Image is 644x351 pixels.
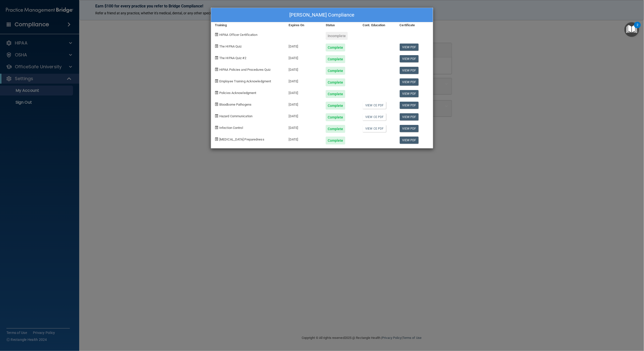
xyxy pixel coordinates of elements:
a: View CE PDF [363,102,386,109]
span: Bloodborne Pathogens [219,103,251,106]
div: Complete [326,55,345,63]
div: 2 [637,25,638,31]
div: Complete [326,113,345,121]
div: [DATE] [285,51,322,63]
div: Complete [326,67,345,75]
span: [MEDICAL_DATA] Preparedness [219,138,264,141]
div: Cont. Education [359,22,396,28]
div: [DATE] [285,86,322,98]
div: Status [322,22,359,28]
button: Open Resource Center, 2 new notifications [624,22,639,37]
a: View CE PDF [363,113,386,120]
div: Complete [326,137,345,144]
div: [DATE] [285,98,322,110]
div: [DATE] [285,63,322,75]
a: View PDF [400,113,419,120]
a: View PDF [400,90,419,97]
div: Complete [326,78,345,86]
div: [DATE] [285,110,322,121]
div: [DATE] [285,40,322,51]
span: Employee Training Acknowledgment [219,79,271,83]
div: Incomplete [326,32,348,40]
div: Certificate [396,22,433,28]
span: Hazard Communication [219,114,252,118]
div: Complete [326,125,345,133]
div: Complete [326,102,345,110]
div: Training [211,22,285,28]
a: View PDF [400,55,419,62]
span: Infection Control [219,126,243,130]
div: [DATE] [285,75,322,86]
div: [DATE] [285,121,322,133]
span: The HIPAA Quiz [219,45,242,48]
span: HIPAA Officer Certification [219,33,257,37]
a: View PDF [400,78,419,86]
a: View PDF [400,67,419,74]
span: The HIPAA Quiz #2 [219,56,246,60]
div: Complete [326,44,345,51]
div: [PERSON_NAME] Compliance [211,8,433,22]
a: View PDF [400,137,419,144]
a: View PDF [400,44,419,51]
div: Complete [326,90,345,98]
div: Expires On [285,22,322,28]
a: View PDF [400,102,419,109]
span: HIPAA Policies and Procedures Quiz [219,68,271,71]
a: View CE PDF [363,125,386,132]
span: Policies Acknowledgment [219,91,256,95]
div: [DATE] [285,133,322,144]
a: View PDF [400,125,419,132]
